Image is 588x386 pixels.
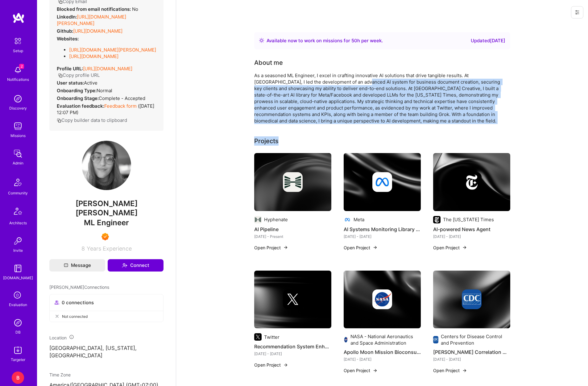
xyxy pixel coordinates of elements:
[344,216,351,223] img: Company logo
[351,38,357,44] span: 50
[55,314,60,319] i: icon CloseGray
[267,37,383,44] div: Available now to work on missions for h per week .
[433,336,438,343] img: Company logo
[254,351,331,357] div: [DATE] - [DATE]
[83,66,132,72] a: [URL][DOMAIN_NAME]
[97,88,112,93] span: normal
[12,262,24,275] img: guide book
[12,371,24,384] div: B
[84,80,97,86] span: Active
[254,58,283,67] div: About me
[462,172,482,192] img: Company logo
[12,12,25,23] img: logo
[344,153,421,211] img: cover
[462,368,467,373] img: arrow-right
[9,301,27,308] div: Evaluation
[283,289,303,309] img: Company logo
[433,271,510,329] img: cover
[254,271,331,329] img: cover
[49,334,164,341] div: Location
[15,329,21,335] div: DB
[87,245,132,252] span: Years Experience
[12,235,24,247] img: Invite
[254,72,501,124] div: As a seasoned ML Engineer, I excel in crafting innovative AI solutions that drive tangible result...
[9,220,27,226] div: Architects
[10,175,25,190] img: Community
[350,333,421,346] div: NASA - National Aeronautics and Space Administration
[433,356,510,363] div: [DATE] - [DATE]
[471,37,505,44] div: Updated [DATE]
[433,153,510,211] img: cover
[104,103,137,109] a: Feedback form
[57,103,104,109] strong: Evaluation feedback:
[254,333,262,341] img: Company logo
[344,225,421,233] h4: AI Systems Monitoring Library Development
[10,371,26,384] a: B
[7,76,29,83] div: Notifications
[57,14,126,26] a: [URL][DOMAIN_NAME][PERSON_NAME]
[57,103,156,116] div: ( [DATE] 12:07 PM )
[373,368,378,373] img: arrow-right
[254,244,288,251] button: Open Project
[49,284,109,290] span: [PERSON_NAME] Connections
[254,225,331,233] h4: AI Pipeline
[344,356,421,363] div: [DATE] - [DATE]
[101,233,109,240] img: Exceptional A.Teamer
[11,35,24,48] img: setup
[82,141,131,190] img: User Avatar
[462,289,482,309] img: Company logo
[372,172,392,192] img: Company logo
[12,64,24,76] img: bell
[12,290,24,301] i: icon SelectionTeam
[441,333,510,346] div: Centers for Disease Control and Prevention
[10,132,26,139] div: Missions
[12,344,24,356] img: Skill Targeter
[259,38,264,43] img: Availability
[344,244,378,251] button: Open Project
[12,147,24,160] img: admin teamwork
[62,299,94,306] span: 0 connections
[11,356,25,363] div: Targeter
[462,245,467,250] img: arrow-right
[10,205,25,220] img: Architects
[12,93,24,105] img: discovery
[433,244,467,251] button: Open Project
[254,233,331,240] div: [DATE] - Present
[254,153,331,211] img: cover
[69,53,118,59] a: [URL][DOMAIN_NAME]
[57,117,127,123] button: Copy builder data to clipboard
[283,363,288,367] img: arrow-right
[9,105,27,111] div: Discovery
[62,313,88,320] span: Not connected
[57,28,73,34] strong: Github:
[283,172,303,192] img: Company logo
[344,348,421,356] h4: Apollo Moon Mission Bioconsumables Modeling
[254,216,262,223] img: Company logo
[344,271,421,329] img: cover
[344,336,348,343] img: Company logo
[73,28,122,34] a: [URL][DOMAIN_NAME]
[49,345,164,359] p: [GEOGRAPHIC_DATA], [US_STATE], [GEOGRAPHIC_DATA]
[57,6,138,12] div: No
[122,263,127,268] i: icon Connect
[433,233,510,240] div: [DATE] - [DATE]
[12,317,24,329] img: Admin Search
[13,247,23,254] div: Invite
[433,225,510,233] h4: AI-powered News Agent
[433,367,467,374] button: Open Project
[57,118,61,123] i: icon Copy
[12,120,24,132] img: teamwork
[13,160,23,166] div: Admin
[344,233,421,240] div: [DATE] - [DATE]
[433,216,441,223] img: Company logo
[57,95,99,101] strong: Onboarding Stage:
[373,245,378,250] img: arrow-right
[57,88,97,93] strong: Onboarding Type:
[3,275,33,281] div: [DOMAIN_NAME]
[49,294,164,322] button: 0 connectionsNot connected
[372,289,392,309] img: Company logo
[8,190,28,196] div: Community
[49,199,164,218] span: [PERSON_NAME] [PERSON_NAME]
[254,136,279,146] div: Projects
[283,245,288,250] img: arrow-right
